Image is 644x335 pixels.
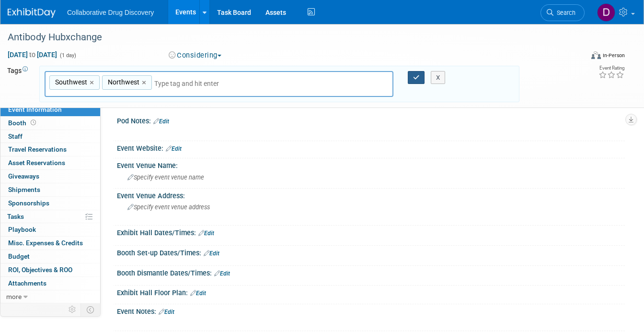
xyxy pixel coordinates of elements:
[8,119,38,127] span: Booth
[0,170,100,183] a: Giveaways
[6,293,22,300] span: more
[198,230,214,237] a: Edit
[4,29,572,46] div: Antibody Hubxchange
[166,145,182,152] a: Edit
[0,143,100,156] a: Travel Reservations
[8,252,30,260] span: Budget
[127,203,210,211] span: Specify event venue address
[0,183,100,196] a: Shipments
[159,309,174,315] a: Edit
[117,158,625,170] div: Event Venue Name:
[591,51,601,59] img: Format-Inperson.png
[602,52,625,59] div: In-Person
[8,226,36,233] span: Playbook
[0,237,100,250] a: Misc. Expenses & Credits
[64,303,81,316] td: Personalize Event Tab Strip
[597,3,615,22] img: Daniel Castro
[598,66,624,71] div: Event Rating
[127,174,204,181] span: Specify event venue name
[8,8,56,18] img: ExhibitDay
[8,266,72,274] span: ROI, Objectives & ROO
[165,50,225,60] button: Considering
[81,303,101,316] td: Toggle Event Tabs
[154,79,288,88] input: Type tag and hit enter
[0,277,100,290] a: Attachments
[106,77,139,87] span: Northwest
[0,103,100,116] a: Event Information
[534,50,625,64] div: Event Format
[117,141,625,154] div: Event Website:
[8,239,83,247] span: Misc. Expenses & Credits
[540,4,585,21] a: Search
[7,213,24,220] span: Tasks
[8,172,39,180] span: Giveaways
[67,9,154,16] span: Collaborative Drug Discovery
[117,266,625,278] div: Booth Dismantle Dates/Times:
[0,156,100,169] a: Asset Reservations
[0,290,100,303] a: more
[142,77,148,88] a: ×
[153,118,169,125] a: Edit
[0,197,100,210] a: Sponsorships
[7,50,57,59] span: [DATE] [DATE]
[90,77,96,88] a: ×
[0,117,100,130] a: Booth
[8,159,65,167] span: Asset Reservations
[117,246,625,258] div: Booth Set-up Dates/Times:
[0,210,100,223] a: Tasks
[117,304,625,317] div: Event Notes:
[8,106,62,113] span: Event Information
[204,250,219,257] a: Edit
[117,189,625,201] div: Event Venue Address:
[117,114,625,126] div: Pod Notes:
[190,290,206,297] a: Edit
[59,52,76,59] span: (1 day)
[8,132,23,140] span: Staff
[8,186,40,193] span: Shipments
[8,199,49,207] span: Sponsorships
[214,270,230,277] a: Edit
[7,66,31,103] td: Tags
[28,51,37,59] span: to
[29,119,38,126] span: Booth not reserved yet
[53,77,87,87] span: Southwest
[0,263,100,276] a: ROI, Objectives & ROO
[0,130,100,143] a: Staff
[0,250,100,263] a: Budget
[117,286,625,298] div: Exhibit Hall Floor Plan:
[431,71,446,84] button: X
[8,145,67,153] span: Travel Reservations
[0,223,100,236] a: Playbook
[8,279,46,287] span: Attachments
[553,9,575,16] span: Search
[117,226,625,238] div: Exhibit Hall Dates/Times:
